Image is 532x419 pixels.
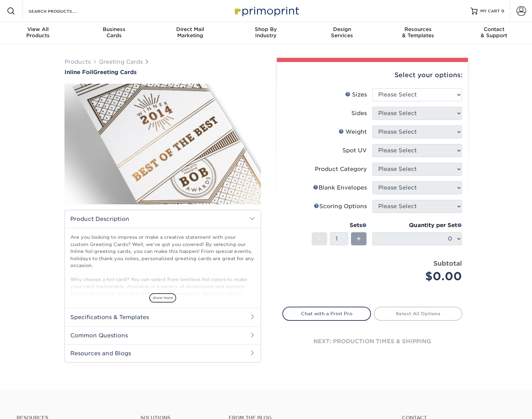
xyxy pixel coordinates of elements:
div: Sizes [345,91,367,99]
span: Design [304,26,380,32]
h1: Greeting Cards [64,69,261,75]
div: Spot UV [342,146,367,155]
p: Are you looking to impress or make a creative statement with your custom Greeting Cards? Well, we... [70,234,255,339]
a: Products [64,59,91,65]
strong: Subtotal [433,259,462,267]
div: Weight [339,128,367,136]
div: Scoring Options [314,202,367,211]
div: & Support [456,26,532,39]
h2: Resources and Blogs [65,344,261,362]
a: Direct MailMarketing [152,22,228,44]
span: show more [149,293,176,303]
span: Contact [456,26,532,32]
img: Primoprint [232,3,301,18]
div: Sides [351,109,367,117]
a: Resources& Templates [380,22,456,44]
a: Greeting Cards [99,59,143,65]
div: & Templates [380,26,456,39]
div: $0.00 [378,268,462,285]
img: Inline Foil 01 [64,76,261,212]
div: Marketing [152,26,228,39]
div: Services [304,26,380,39]
span: MY CART [480,8,500,14]
a: DesignServices [304,22,380,44]
input: SEARCH PRODUCTS..... [28,7,95,15]
div: Cards [76,26,152,39]
h2: Specifications & Templates [65,308,261,326]
div: Blank Envelopes [313,184,367,192]
span: Resources [380,26,456,32]
a: Select All Options [374,307,462,320]
a: Chat with a Print Pro [282,307,371,320]
a: Inline FoilGreeting Cards [64,69,261,75]
span: Shop By [228,26,304,32]
h2: Product Description [65,210,261,228]
div: Quantity per Set [372,221,462,229]
a: BusinessCards [76,22,152,44]
span: Direct Mail [152,26,228,32]
span: Inline Foil [64,69,93,75]
span: + [357,234,361,244]
a: Shop ByIndustry [228,22,304,44]
div: next: production times & shipping [282,321,462,362]
div: Select your options: [282,62,462,88]
div: Product Category [315,165,367,173]
div: Sets [312,221,367,229]
span: - [318,234,321,244]
span: 0 [501,9,504,13]
span: Business [76,26,152,32]
div: Industry [228,26,304,39]
h2: Common Questions [65,326,261,344]
a: Contact& Support [456,22,532,44]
